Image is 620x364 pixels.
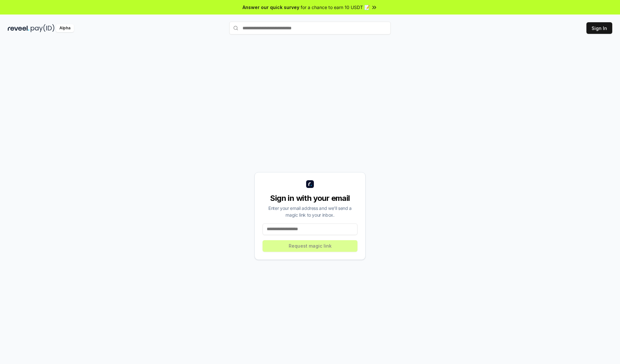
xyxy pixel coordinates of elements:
div: Sign in with your email [263,193,357,203]
div: Alpha [56,24,74,32]
img: logo_small [306,180,314,188]
img: reveel_dark [8,24,29,32]
img: pay_id [31,24,55,32]
div: Enter your email address and we’ll send a magic link to your inbox. [263,205,357,218]
button: Sign In [586,22,612,34]
span: Answer our quick survey [243,4,299,11]
span: for a chance to earn 10 USDT 📝 [301,4,370,11]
